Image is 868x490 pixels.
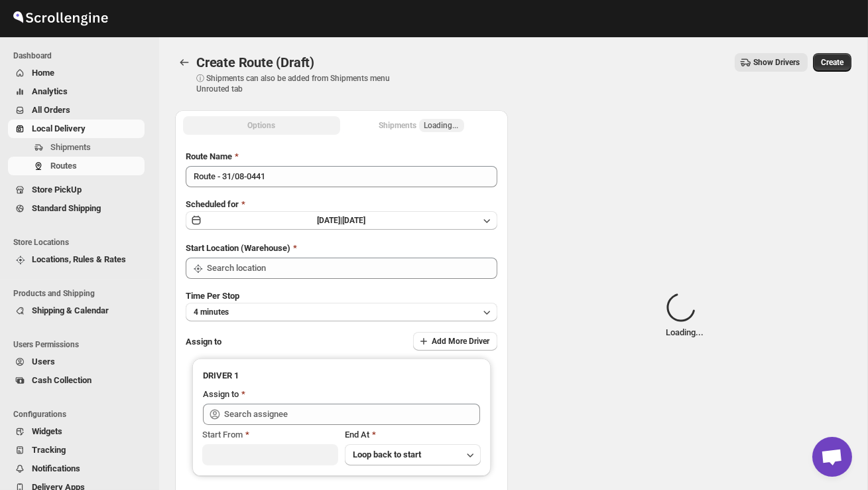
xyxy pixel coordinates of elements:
[224,404,480,425] input: Search assignee
[343,216,366,225] span: [DATE]
[424,120,459,131] span: Loading...
[812,437,852,477] a: Open chat
[353,449,421,459] span: Loop back to start
[13,409,150,420] span: Configurations
[8,82,145,101] button: Analytics
[50,161,77,171] span: Routes
[32,357,55,367] span: Users
[8,459,145,478] button: Notifications
[183,116,340,135] button: All Route Options
[186,151,232,161] span: Route Name
[186,243,290,253] span: Start Location (Warehouse)
[248,120,276,131] span: Options
[753,57,800,68] span: Show Drivers
[32,68,54,78] span: Home
[50,142,91,152] span: Shipments
[32,426,62,436] span: Widgets
[735,53,808,72] button: Show Drivers
[186,337,221,347] span: Assign to
[13,50,150,61] span: Dashboard
[813,53,851,72] button: Create
[32,123,86,133] span: Local Delivery
[8,250,145,269] button: Locations, Rules & Rates
[343,116,500,135] button: Selected Shipments
[821,57,843,68] span: Create
[32,445,66,455] span: Tracking
[13,237,150,248] span: Store Locations
[8,157,145,175] button: Routes
[8,101,145,120] button: All Orders
[196,73,405,94] p: ⓘ Shipments can also be added from Shipments menu Unrouted tab
[186,303,497,321] button: 4 minutes
[13,339,150,350] span: Users Permissions
[8,441,145,459] button: Tracking
[8,138,145,157] button: Shipments
[8,64,145,82] button: Home
[203,388,239,401] div: Assign to
[345,428,481,442] div: End At
[8,353,145,371] button: Users
[32,86,68,96] span: Analytics
[13,288,150,299] span: Products and Shipping
[175,53,194,72] button: Routes
[186,291,239,301] span: Time Per Stop
[202,430,243,440] span: Start From
[186,199,239,209] span: Scheduled for
[432,336,489,347] span: Add More Driver
[318,216,343,225] span: [DATE] |
[194,307,229,317] span: 4 minutes
[203,369,480,382] h3: DRIVER 1
[32,105,70,115] span: All Orders
[8,301,145,320] button: Shipping & Calendar
[207,258,497,279] input: Search location
[413,332,497,351] button: Add More Driver
[186,211,497,230] button: [DATE]|[DATE]
[32,375,92,385] span: Cash Collection
[666,293,704,339] div: Loading...
[186,166,497,187] input: Eg: Bengaluru Route
[32,254,126,264] span: Locations, Rules & Rates
[345,444,481,465] button: Loop back to start
[379,119,464,132] div: Shipments
[196,54,314,70] span: Create Route (Draft)
[32,305,109,315] span: Shipping & Calendar
[32,203,101,213] span: Standard Shipping
[32,185,82,195] span: Store PickUp
[8,422,145,441] button: Widgets
[8,371,145,390] button: Cash Collection
[32,463,80,473] span: Notifications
